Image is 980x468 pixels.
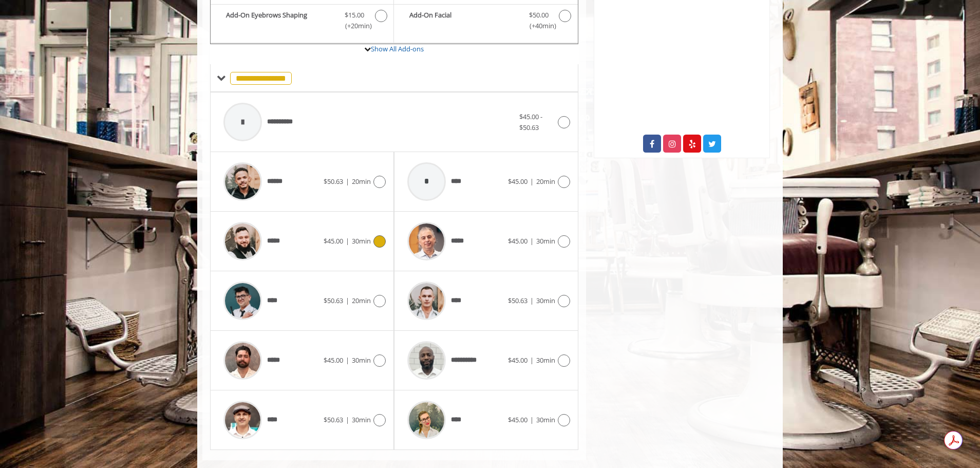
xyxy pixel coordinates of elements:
span: 20min [352,177,371,186]
span: | [346,236,349,246]
span: $45.00 [508,355,527,365]
span: | [530,355,534,365]
b: Add-On Facial [409,10,518,31]
span: | [530,415,534,424]
span: $50.00 [529,10,549,21]
span: | [346,177,349,186]
span: | [530,296,534,305]
span: $45.00 [324,236,343,246]
span: 20min [536,177,555,186]
span: (+20min ) [340,21,370,31]
a: Show All Add-ons [371,44,424,53]
span: (+40min ) [523,21,554,31]
span: | [346,415,349,424]
span: 30min [536,415,555,424]
span: | [346,296,349,305]
span: 30min [352,355,371,365]
span: $15.00 [345,10,364,21]
b: Add-On Eyebrows Shaping [226,10,334,31]
span: 20min [352,296,371,305]
span: 30min [536,355,555,365]
span: | [530,177,534,186]
span: | [530,236,534,246]
span: $50.63 [324,177,343,186]
span: 30min [352,415,371,424]
span: 30min [352,236,371,246]
label: Add-On Facial [399,10,572,34]
label: Add-On Eyebrows Shaping [216,10,388,34]
span: $50.63 [324,415,343,424]
span: 30min [536,236,555,246]
span: | [346,355,349,365]
span: $45.00 [508,177,527,186]
span: $45.00 [508,236,527,246]
span: $45.00 [508,415,527,424]
span: 30min [536,296,555,305]
span: $45.00 - $50.63 [519,112,542,132]
span: $50.63 [508,296,527,305]
span: $50.63 [324,296,343,305]
span: $45.00 [324,355,343,365]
